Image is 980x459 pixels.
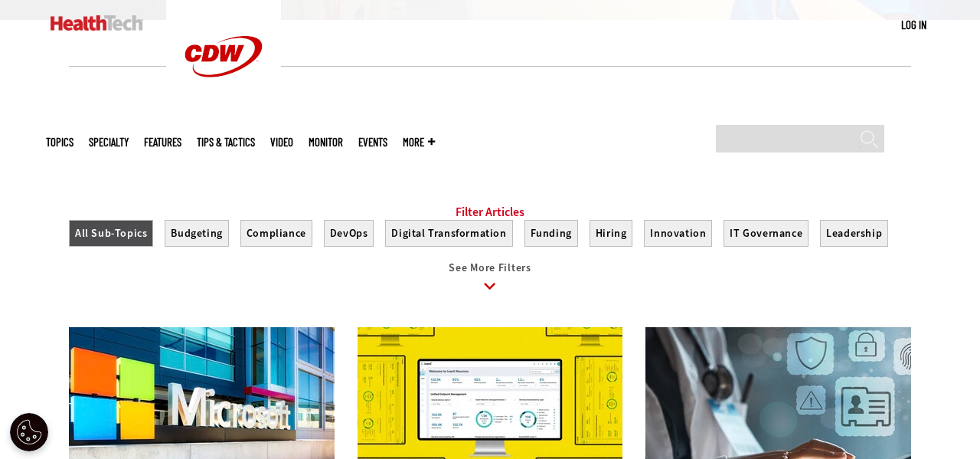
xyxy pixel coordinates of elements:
button: Leadership [820,220,888,247]
button: Hiring [590,220,633,247]
iframe: advertisement [211,90,769,159]
button: Budgeting [165,220,228,247]
span: See More Filters [449,261,531,275]
div: User menu [901,17,926,33]
button: Funding [524,220,578,247]
button: Compliance [240,220,312,247]
a: Tips & Tactics [197,136,255,148]
a: CDW [166,101,281,117]
button: Innovation [644,220,712,247]
a: See More Filters [69,262,911,304]
a: Video [270,136,293,148]
a: Events [358,136,387,148]
img: Home [51,15,143,31]
button: All Sub-Topics [69,220,153,247]
a: MonITor [309,136,343,148]
button: IT Governance [724,220,808,247]
button: Open Preferences [10,413,48,451]
a: Log in [901,18,926,31]
span: More [403,136,435,148]
div: Cookie Settings [10,413,48,451]
a: Features [144,136,181,148]
button: Digital Transformation [385,220,512,247]
span: Topics [46,136,73,148]
button: DevOps [324,220,374,247]
span: Specialty [89,136,129,148]
a: Filter Articles [456,205,524,220]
